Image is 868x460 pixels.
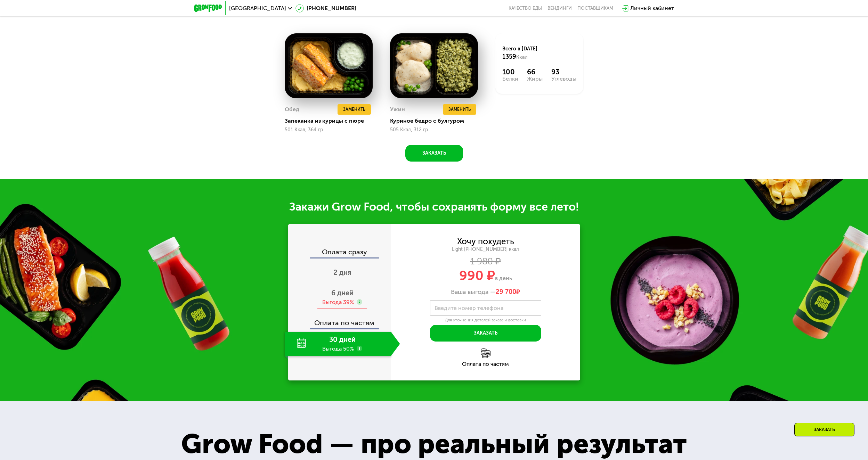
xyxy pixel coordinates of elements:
[285,127,373,133] div: 501 Ккал, 364 гр
[322,298,354,306] div: Выгода 39%
[285,104,299,115] div: Обед
[495,275,512,281] span: в день
[333,268,351,277] span: 2 дня
[502,53,516,60] span: 1359
[391,258,580,265] div: 1 980 ₽
[390,127,478,133] div: 505 Ккал, 312 гр
[459,268,495,284] span: 990 ₽
[390,117,484,124] div: Куриное бедро с булгуром
[285,117,378,124] div: Запеканка из курицы с пюре
[502,68,518,76] div: 100
[502,46,576,61] div: Всего в [DATE]
[502,76,518,82] div: Белки
[289,248,391,257] div: Оплата сразу
[457,238,514,245] div: Хочу похудеть
[343,106,365,113] span: Заменить
[289,312,391,328] div: Оплата по частям
[338,104,371,115] button: Заменить
[391,288,580,296] div: Ваша выгода —
[516,54,528,60] span: Ккал
[630,4,674,13] div: Личный кабинет
[229,6,286,11] span: [GEOGRAPHIC_DATA]
[443,104,476,115] button: Заменить
[509,6,542,11] a: Качество еды
[295,4,356,13] a: [PHONE_NUMBER]
[405,145,463,162] button: Заказать
[551,76,576,82] div: Углеводы
[794,423,854,436] div: Заказать
[551,68,576,76] div: 93
[547,6,572,11] a: Вендинги
[391,246,580,253] div: Light [PHONE_NUMBER] ккал
[527,76,543,82] div: Жиры
[331,289,354,297] span: 6 дней
[496,288,520,296] span: ₽
[391,361,580,367] div: Оплата по частям
[430,325,541,342] button: Заказать
[448,106,471,113] span: Заменить
[435,306,503,310] label: Введите номер телефона
[481,348,490,358] img: l6xcnZfty9opOoJh.png
[390,104,405,115] div: Ужин
[577,6,613,11] div: поставщикам
[430,318,541,323] div: Для уточнения деталей заказа и доставки
[527,68,543,76] div: 66
[496,288,516,296] span: 29 700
